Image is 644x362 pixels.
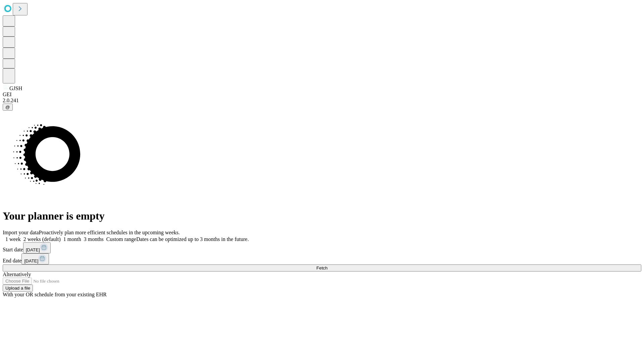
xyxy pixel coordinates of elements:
span: With your OR schedule from your existing EHR [3,292,107,297]
button: Fetch [3,264,641,271]
button: [DATE] [23,242,51,253]
div: 2.0.241 [3,98,641,104]
span: Alternatively [3,271,31,277]
span: GJSH [9,85,22,91]
button: Upload a file [3,285,33,292]
button: [DATE] [21,253,49,264]
span: Dates can be optimized up to 3 months in the future. [136,236,249,242]
span: 1 month [63,236,81,242]
h1: Your planner is empty [3,210,641,222]
span: [DATE] [26,247,40,252]
span: [DATE] [24,258,38,263]
button: @ [3,104,13,111]
span: Proactively plan more efficient schedules in the upcoming weeks. [39,230,180,235]
div: End date [3,253,641,264]
span: 3 months [84,236,104,242]
div: GEI [3,92,641,98]
span: @ [5,105,10,110]
span: Import your data [3,230,39,235]
span: Custom range [106,236,136,242]
span: Fetch [316,265,327,270]
span: 1 week [5,236,21,242]
div: Start date [3,242,641,253]
span: 2 weeks (default) [23,236,61,242]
